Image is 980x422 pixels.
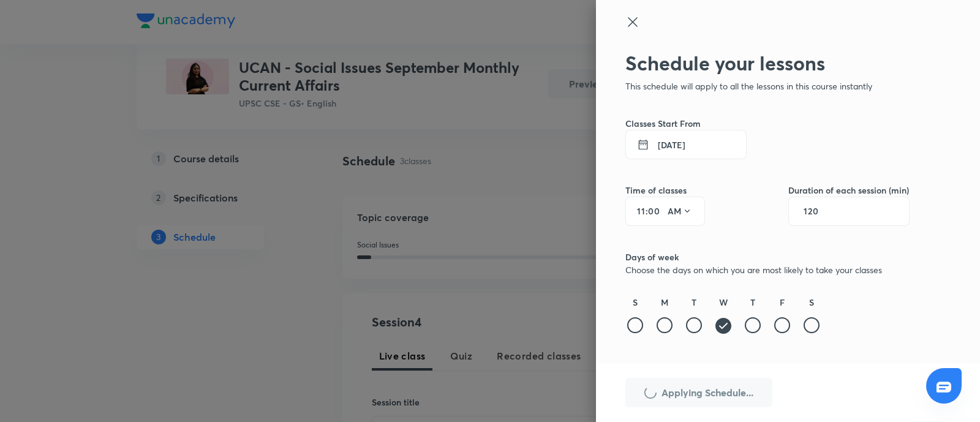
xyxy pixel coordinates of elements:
[750,296,755,309] h6: T
[719,296,728,309] h6: W
[788,184,910,197] h6: Duration of each session (min)
[625,117,910,130] h6: Classes Start From
[692,296,696,309] h6: T
[625,378,772,407] button: Applying Schedule...
[780,296,785,309] h6: F
[633,296,638,309] h6: S
[625,184,705,197] h6: Time of classes
[625,263,910,276] p: Choose the days on which you are most likely to take your classes
[625,197,705,226] div: :
[663,202,697,221] button: AM
[661,296,668,309] h6: M
[625,130,747,159] button: [DATE]
[625,51,910,75] h2: Schedule your lessons
[625,251,910,263] h6: Days of week
[625,80,910,92] p: This schedule will apply to all the lessons in this course instantly
[809,296,814,309] h6: S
